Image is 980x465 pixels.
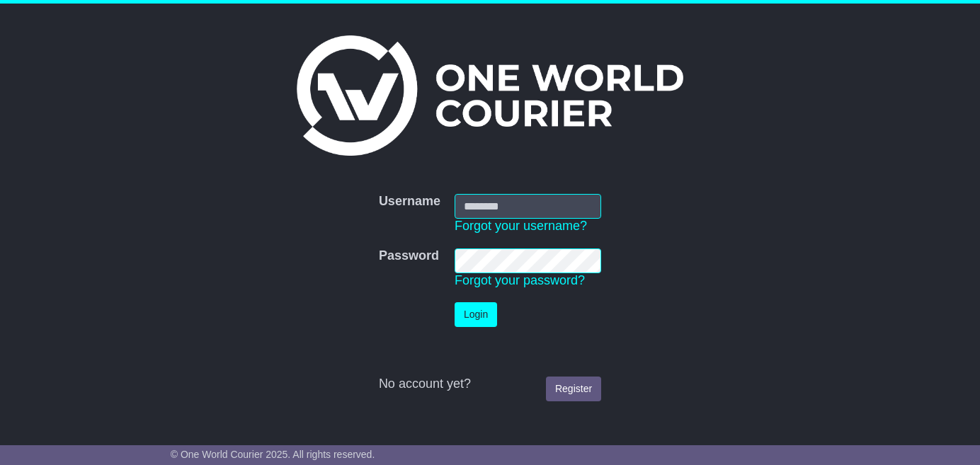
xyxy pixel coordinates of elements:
[455,302,497,327] button: Login
[379,248,439,264] label: Password
[455,273,585,287] a: Forgot your password?
[546,377,601,401] a: Register
[171,449,375,460] span: © One World Courier 2025. All rights reserved.
[379,194,440,209] label: Username
[455,219,587,233] a: Forgot your username?
[297,35,683,156] img: One World
[379,377,601,392] div: No account yet?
